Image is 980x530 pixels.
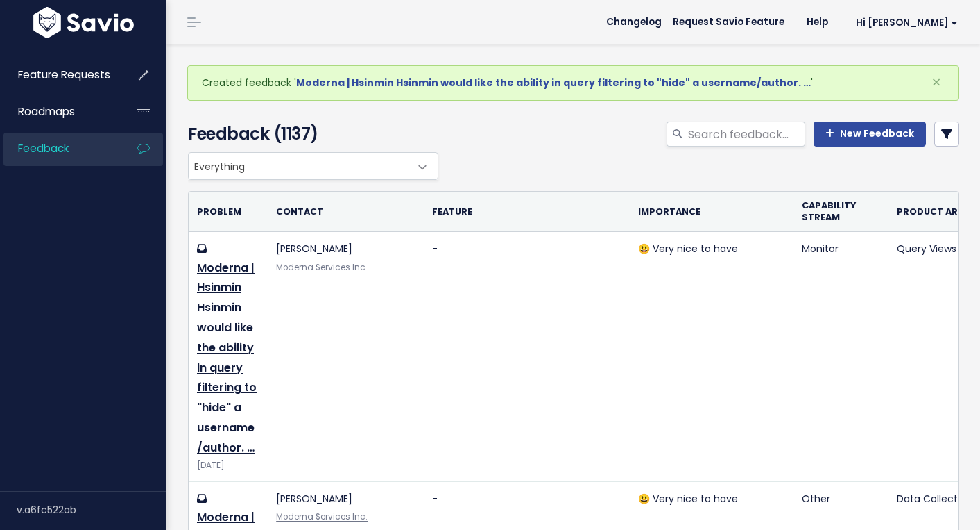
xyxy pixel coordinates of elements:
input: Search feedback... [687,122,805,147]
th: Importance [630,192,793,232]
h4: Feedback (1137) [188,122,431,147]
span: Hi [PERSON_NAME] [856,17,958,28]
a: Request Savio Feature [662,12,796,33]
a: Moderna | Hsinmin Hsinmin would like the ability in query filtering to "hide" a username/author. … [296,76,811,90]
div: [DATE] [197,458,259,473]
div: Created feedback ' ' [187,65,959,101]
span: Everything [189,153,410,179]
button: Close [918,66,955,99]
span: Changelog [606,17,662,27]
th: Feature [424,192,630,232]
span: × [931,71,941,94]
a: Other [802,492,830,506]
a: Help [796,12,839,33]
div: v.a6fc522ab [17,492,166,528]
a: Moderna Services Inc. [276,511,368,522]
a: Feature Requests [3,59,115,91]
img: logo-white.9d6f32f41409.svg [30,7,137,38]
th: Capability stream [793,192,888,232]
th: Problem [189,192,268,232]
td: - [424,232,630,482]
a: Query Views [897,242,956,256]
span: Feature Requests [18,67,110,82]
a: [PERSON_NAME] [276,242,352,256]
a: Feedback [3,133,115,165]
a: Hi [PERSON_NAME] [839,12,969,33]
span: Everything [188,152,438,180]
a: Monitor [802,242,839,256]
a: [PERSON_NAME] [276,492,352,506]
a: Moderna Services Inc. [276,262,368,273]
a: New Feedback [814,122,926,147]
span: Feedback [18,141,69,156]
a: Roadmaps [3,96,115,128]
a: 😃 Very nice to have [638,492,738,506]
a: 😃 Very nice to have [638,242,738,256]
th: Contact [268,192,424,232]
span: Roadmaps [18,104,75,119]
a: Moderna | Hsinmin Hsinmin would like the ability in query filtering to "hide" a username/author. … [197,260,257,456]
